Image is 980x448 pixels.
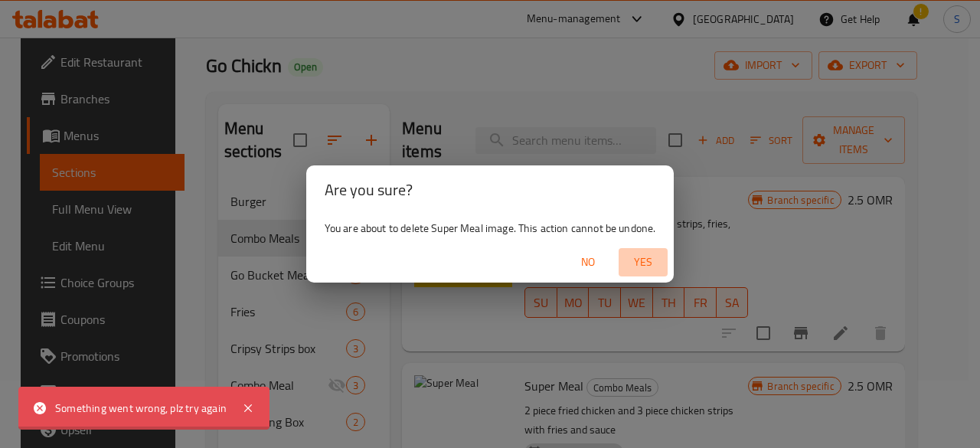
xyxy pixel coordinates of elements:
[306,214,675,242] div: You are about to delete Super Meal image. This action cannot be undone.
[55,400,227,417] div: Something went wrong, plz try again
[625,253,661,272] span: Yes
[325,178,656,202] h2: Are you sure?
[570,253,606,272] span: No
[619,248,668,276] button: Yes
[563,248,612,276] button: No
